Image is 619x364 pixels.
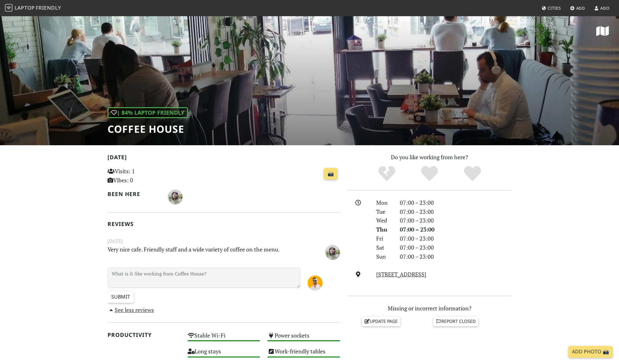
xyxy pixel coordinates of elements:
[372,252,396,261] div: Sun
[376,271,426,278] a: [STREET_ADDRESS]
[372,234,396,243] div: Fri
[108,221,340,227] h2: Reviews
[108,123,188,135] h1: Coffee House
[548,5,561,11] span: Cities
[108,167,180,185] p: Visits: 1 Vibes: 0
[324,168,338,180] a: 📸
[568,346,613,358] a: Add Photo 📸
[348,304,511,313] p: Missing or incorrect information?
[168,189,183,204] img: 1893-igor.jpg
[372,198,396,207] div: Mon
[264,330,344,346] div: Power sockets
[396,234,515,243] div: 07:00 – 23:00
[592,2,612,14] a: Ado
[372,216,396,225] div: Wed
[348,153,511,162] p: Do you like working from here?
[168,193,183,200] span: Igor Rezende Ferreira
[108,191,160,197] h2: Been here
[184,330,264,346] div: Stable Wi-Fi
[108,332,180,338] h2: Productivity
[396,198,515,207] div: 07:00 – 23:00
[408,165,451,182] div: Yes
[184,346,264,362] div: Long stays
[36,4,61,11] span: Friendly
[539,2,564,14] a: Cities
[108,306,154,314] a: See less reviews
[372,207,396,216] div: Tue
[568,2,588,14] a: Add
[104,237,344,245] small: [DATE]
[108,107,188,118] div: | 84% Laptop Friendly
[5,3,61,14] a: LaptopFriendly LaptopFriendly
[325,245,340,260] img: 1893-igor.jpg
[264,346,344,362] div: Work-friendly tables
[308,275,323,290] img: 6837-ado.jpg
[362,317,401,326] a: Update page
[5,4,12,12] img: LaptopFriendly
[396,207,515,216] div: 07:00 – 23:00
[600,5,610,11] span: Ado
[451,165,494,182] div: Definitely!
[365,165,408,182] div: No
[396,252,515,261] div: 07:00 – 23:00
[396,225,515,234] div: 07:00 – 23:00
[396,216,515,225] div: 07:00 – 23:00
[104,245,304,259] p: Very nice cafe. Friendly staff and a wide variety of coffee on the menu.
[433,317,478,326] a: Report closed
[325,248,340,255] span: Igor Rezende Ferreira
[108,291,134,303] input: Submit
[15,4,35,11] span: Laptop
[576,5,585,11] span: Add
[396,243,515,252] div: 07:00 – 23:00
[108,154,340,163] h2: [DATE]
[372,225,396,234] div: Thu
[372,243,396,252] div: Sat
